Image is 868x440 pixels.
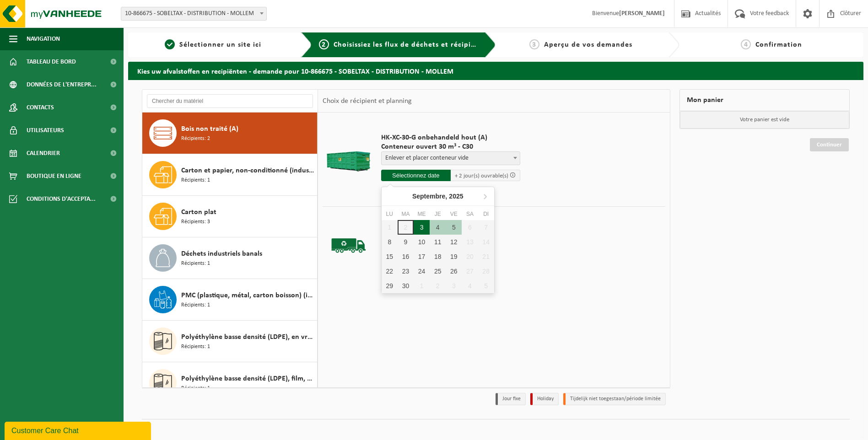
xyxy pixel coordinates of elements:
[430,249,446,264] div: 18
[563,393,666,405] li: Tijdelijk niet toegestaan/période limitée
[755,41,802,48] span: Confirmation
[181,301,210,310] span: Récipients: 1
[449,193,463,199] i: 2025
[133,39,294,50] a: 1Sélectionner un site ici
[462,209,478,219] div: Sa
[27,188,96,210] span: Conditions d'accepta...
[430,279,446,293] div: 2
[430,220,446,235] div: 4
[382,209,398,219] div: Lu
[398,264,414,279] div: 23
[741,39,751,49] span: 4
[121,7,267,21] span: 10-866675 - SOBELTAX - DISTRIBUTION - MOLLEM
[430,235,446,249] div: 11
[446,235,462,249] div: 12
[142,321,318,362] button: Polyéthylène basse densité (LDPE), en vrac, naturel/coloré (80/20) Récipients: 1
[181,343,210,351] span: Récipients: 1
[27,165,81,188] span: Boutique en ligne
[382,279,398,293] div: 29
[128,62,863,80] h2: Kies uw afvalstoffen en recipiënten - demande pour 10-866675 - SOBELTAX - DISTRIBUTION - MOLLEM
[181,384,210,393] span: Récipients: 1
[181,259,210,268] span: Récipients: 1
[619,10,665,17] strong: [PERSON_NAME]
[810,138,849,151] a: Continuer
[414,279,430,293] div: 1
[381,133,520,142] span: HK-XC-30-G onbehandeld hout (A)
[381,151,520,165] span: Enlever et placer conteneur vide
[478,209,494,219] div: Di
[414,264,430,279] div: 24
[27,142,60,165] span: Calendrier
[181,134,210,143] span: Récipients: 2
[398,279,414,293] div: 30
[181,165,315,176] span: Carton et papier, non-conditionné (industriel)
[430,209,446,219] div: Je
[181,332,315,343] span: Polyéthylène basse densité (LDPE), en vrac, naturel/coloré (80/20)
[414,235,430,249] div: 10
[529,39,539,49] span: 3
[398,249,414,264] div: 16
[382,264,398,279] div: 22
[679,89,850,111] div: Mon panier
[181,373,315,384] span: Polyéthylène basse densité (LDPE), film, en vrac, naturel
[414,249,430,264] div: 17
[5,420,153,440] iframe: chat widget
[27,96,54,119] span: Contacts
[680,111,849,129] p: Votre panier est vide
[496,393,526,405] li: Jour fixe
[382,235,398,249] div: 8
[544,41,632,48] span: Aperçu de vos demandes
[147,94,313,108] input: Chercher du matériel
[446,264,462,279] div: 26
[181,176,210,185] span: Récipients: 1
[121,7,266,20] span: 10-866675 - SOBELTAX - DISTRIBUTION - MOLLEM
[414,209,430,219] div: Me
[27,50,76,73] span: Tableau de bord
[382,249,398,264] div: 15
[179,41,261,48] span: Sélectionner un site ici
[414,220,430,235] div: 3
[142,237,318,279] button: Déchets industriels banals Récipients: 1
[27,119,64,142] span: Utilisateurs
[381,170,451,181] input: Sélectionnez date
[381,142,520,151] span: Conteneur ouvert 30 m³ - C30
[530,393,559,405] li: Holiday
[27,73,97,96] span: Données de l'entrepr...
[142,154,318,196] button: Carton et papier, non-conditionné (industriel) Récipients: 1
[181,207,216,218] span: Carton plat
[334,41,486,48] span: Choisissiez les flux de déchets et récipients
[318,90,416,113] div: Choix de récipient et planning
[455,173,508,179] span: + 2 jour(s) ouvrable(s)
[446,209,462,219] div: Ve
[142,113,318,154] button: Bois non traité (A) Récipients: 2
[446,279,462,293] div: 3
[181,290,315,301] span: PMC (plastique, métal, carton boisson) (industriel)
[398,235,414,249] div: 9
[398,209,414,219] div: Ma
[27,27,60,50] span: Navigation
[319,39,329,49] span: 2
[181,218,210,226] span: Récipients: 3
[142,279,318,321] button: PMC (plastique, métal, carton boisson) (industriel) Récipients: 1
[142,196,318,237] button: Carton plat Récipients: 3
[165,39,175,49] span: 1
[446,249,462,264] div: 19
[181,123,238,134] span: Bois non traité (A)
[430,264,446,279] div: 25
[181,248,262,259] span: Déchets industriels banals
[409,189,467,204] div: Septembre,
[382,152,520,165] span: Enlever et placer conteneur vide
[446,220,462,235] div: 5
[142,362,318,403] button: Polyéthylène basse densité (LDPE), film, en vrac, naturel Récipients: 1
